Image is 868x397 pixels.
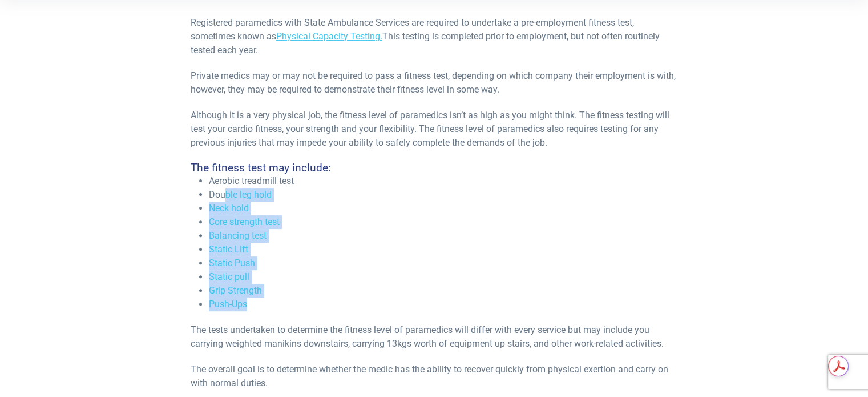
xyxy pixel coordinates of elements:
[191,161,677,174] h4: The fitness test may include:
[209,188,677,202] li: Double leg hold
[209,229,677,243] li: Balancing test
[191,16,677,57] p: Registered paramedics with State Ambulance Services are required to undertake a pre-employment fi...
[209,215,677,229] li: Core strength test
[191,69,677,97] p: Private medics may or may not be required to pass a fitness test, depending on which company thei...
[209,174,677,188] li: Aerobic treadmill test
[191,323,677,351] p: The tests undertaken to determine the fitness level of paramedics will differ with every service ...
[209,284,677,298] li: Grip Strength
[209,298,677,311] li: Push-Ups
[209,270,677,284] li: Static pull
[209,202,677,215] li: Neck hold
[191,109,677,150] p: Although it is a very physical job, the fitness level of paramedics isn’t as high as you might th...
[209,256,677,270] li: Static Push
[276,31,382,42] a: Physical Capacity Testing.
[209,243,677,256] li: Static Lift
[191,363,677,390] p: The overall goal is to determine whether the medic has the ability to recover quickly from physic...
